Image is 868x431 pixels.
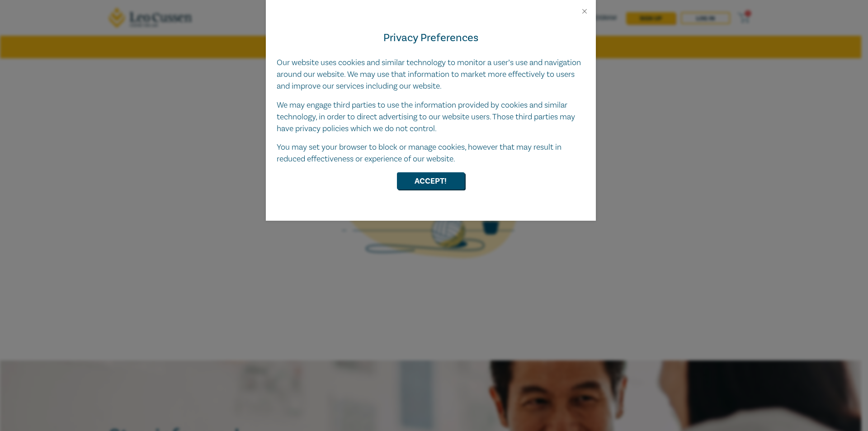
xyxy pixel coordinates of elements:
p: We may engage third parties to use the information provided by cookies and similar technology, in... [277,99,585,135]
button: Close [580,7,589,15]
p: Our website uses cookies and similar technology to monitor a user’s use and navigation around our... [277,57,585,92]
h4: Privacy Preferences [277,30,585,46]
button: Accept! [397,172,465,189]
p: You may set your browser to block or manage cookies, however that may result in reduced effective... [277,142,585,165]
